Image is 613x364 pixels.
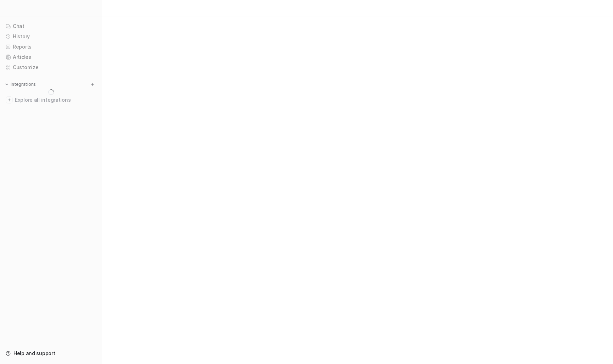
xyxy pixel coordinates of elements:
[3,32,99,41] a: History
[3,52,99,62] a: Articles
[15,94,96,106] span: Explore all integrations
[3,81,38,88] button: Integrations
[6,96,13,103] img: explore all integrations
[3,21,99,31] a: Chat
[3,95,99,105] a: Explore all integrations
[90,82,95,87] img: menu_add.svg
[3,348,99,358] a: Help and support
[11,82,36,87] p: Integrations
[3,62,99,72] a: Customize
[3,42,99,52] a: Reports
[4,82,9,87] img: expand menu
